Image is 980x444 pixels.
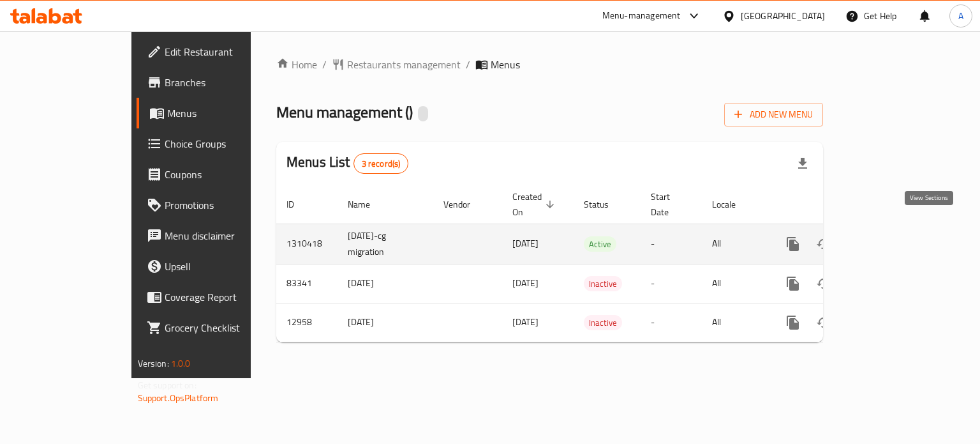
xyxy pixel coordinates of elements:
[138,377,197,394] span: Get support on:
[165,320,285,335] span: Grocery Checklist
[286,197,311,212] span: ID
[165,259,285,274] span: Upsell
[491,57,520,72] span: Menus
[165,136,285,151] span: Choice Groups
[768,185,910,224] th: Actions
[602,8,681,24] div: Menu-management
[276,57,317,72] a: Home
[322,57,327,72] li: /
[276,185,910,342] table: enhanced table
[702,303,768,342] td: All
[276,57,823,72] nav: breadcrumb
[338,224,433,264] td: [DATE]-cg migration
[958,9,963,23] span: A
[354,158,408,170] span: 3 record(s)
[137,220,295,251] a: Menu disclaimer
[137,67,295,98] a: Branches
[512,275,538,291] span: [DATE]
[584,197,625,212] span: Status
[165,44,285,59] span: Edit Restaurant
[741,9,825,23] div: [GEOGRAPHIC_DATA]
[584,277,622,291] span: Inactive
[167,105,285,121] span: Menus
[137,251,295,282] a: Upsell
[332,57,461,72] a: Restaurants management
[584,276,622,291] div: Inactive
[165,289,285,305] span: Coverage Report
[338,303,433,342] td: [DATE]
[443,197,487,212] span: Vendor
[512,235,538,252] span: [DATE]
[734,107,813,123] span: Add New Menu
[138,355,169,372] span: Version:
[584,316,622,330] span: Inactive
[641,224,702,264] td: -
[137,98,295,128] a: Menus
[137,36,295,67] a: Edit Restaurant
[276,264,338,303] td: 83341
[808,229,839,259] button: Change Status
[778,307,808,338] button: more
[466,57,470,72] li: /
[137,312,295,343] a: Grocery Checklist
[808,268,839,299] button: Change Status
[165,228,285,243] span: Menu disclaimer
[353,153,409,174] div: Total records count
[778,229,808,259] button: more
[165,197,285,213] span: Promotions
[137,159,295,190] a: Coupons
[808,307,839,338] button: Change Status
[651,189,687,220] span: Start Date
[702,264,768,303] td: All
[641,303,702,342] td: -
[171,355,191,372] span: 1.0.0
[724,103,823,126] button: Add New Menu
[276,98,413,126] span: Menu management ( )
[512,314,538,330] span: [DATE]
[137,282,295,312] a: Coverage Report
[165,75,285,90] span: Branches
[584,315,622,330] div: Inactive
[137,128,295,159] a: Choice Groups
[584,237,616,252] span: Active
[584,236,616,252] div: Active
[165,167,285,182] span: Coupons
[641,264,702,303] td: -
[348,197,387,212] span: Name
[286,153,408,174] h2: Menus List
[778,268,808,299] button: more
[712,197,752,212] span: Locale
[347,57,461,72] span: Restaurants management
[276,303,338,342] td: 12958
[702,224,768,264] td: All
[512,189,558,220] span: Created On
[276,224,338,264] td: 1310418
[138,390,219,406] a: Support.OpsPlatform
[338,264,433,303] td: [DATE]
[137,190,295,220] a: Promotions
[787,148,818,179] div: Export file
